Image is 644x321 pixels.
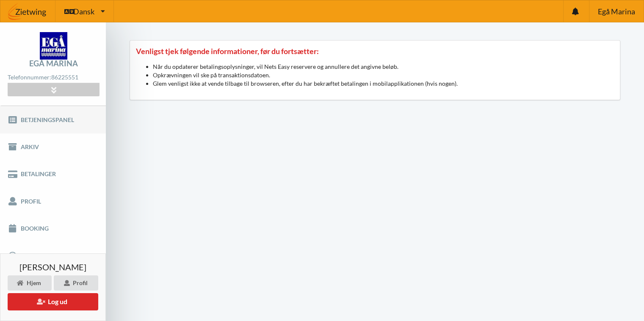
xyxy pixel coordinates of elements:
span: Egå Marina [597,8,635,15]
span: Dansk [73,8,94,15]
li: Glem venligst ikke at vende tilbage til browseren, efter du har bekræftet betalingen i mobilappli... [153,79,614,88]
button: Log ud [8,293,98,310]
div: Telefonnummer: [8,72,99,83]
strong: 86225551 [51,73,78,81]
p: Venligst tjek følgende informationer, før du fortsætter: [136,46,614,56]
span: [PERSON_NAME] [19,263,86,271]
div: Hjem [8,275,52,291]
li: Opkrævningen vil ske på transaktionsdatoen. [153,71,614,79]
img: logo [40,32,67,60]
div: Egå Marina [29,60,78,67]
li: Når du opdaterer betalingsoplysninger, vil Nets Easy reservere og annullere det angivne beløb. [153,63,614,71]
div: Profil [54,275,98,291]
